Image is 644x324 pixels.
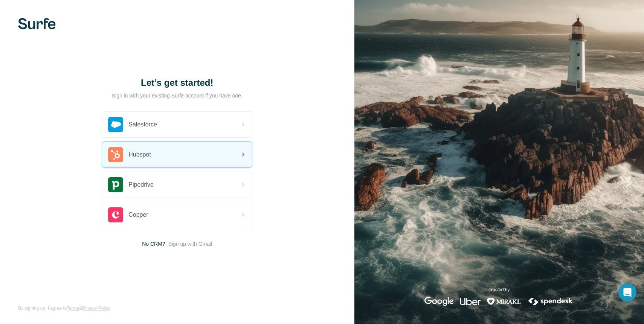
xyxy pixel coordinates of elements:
[488,286,510,293] p: Trusted by
[102,77,252,89] h1: Let’s get started!
[487,297,521,306] img: mirakl's logo
[424,297,454,306] img: google's logo
[112,92,243,99] p: Sign in with your existing Surfe account if you have one.
[108,147,123,162] img: hubspot's logo
[142,240,165,248] span: No CRM?
[128,120,157,129] span: Salesforce
[128,180,154,189] span: Pipedrive
[67,306,79,311] a: Terms
[168,240,212,248] button: Sign up with Gmail
[460,297,481,306] img: uber's logo
[618,283,636,301] div: Open Intercom Messenger
[527,297,574,306] img: spendesk's logo
[108,207,123,222] img: copper's logo
[18,305,110,312] span: By signing up, I agree to &
[128,150,151,159] span: Hubspot
[18,18,56,29] img: Surfe's logo
[82,306,110,311] a: Privacy Policy
[108,177,123,192] img: pipedrive's logo
[108,117,123,132] img: salesforce's logo
[128,210,148,219] span: Copper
